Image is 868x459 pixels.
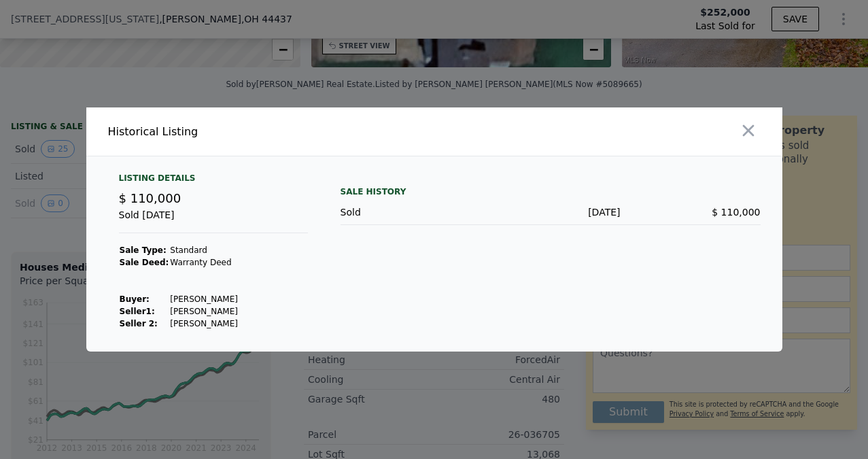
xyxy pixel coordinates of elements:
div: Listing Details [119,173,308,189]
span: $ 110,000 [712,207,760,218]
div: Sold [341,205,481,219]
div: Sale History [341,184,761,200]
td: [PERSON_NAME] [169,318,239,330]
div: Sold [DATE] [119,208,308,233]
strong: Sale Type: [120,245,167,255]
div: [DATE] [481,205,621,219]
td: Warranty Deed [169,256,239,269]
strong: Sale Deed: [120,258,169,267]
td: [PERSON_NAME] [169,293,239,305]
strong: Buyer : [120,294,150,304]
div: Historical Listing [108,124,429,140]
strong: Seller 1 : [120,307,155,316]
td: [PERSON_NAME] [169,305,239,318]
span: $ 110,000 [119,191,181,205]
strong: Seller 2: [120,319,158,328]
td: Standard [169,244,239,256]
